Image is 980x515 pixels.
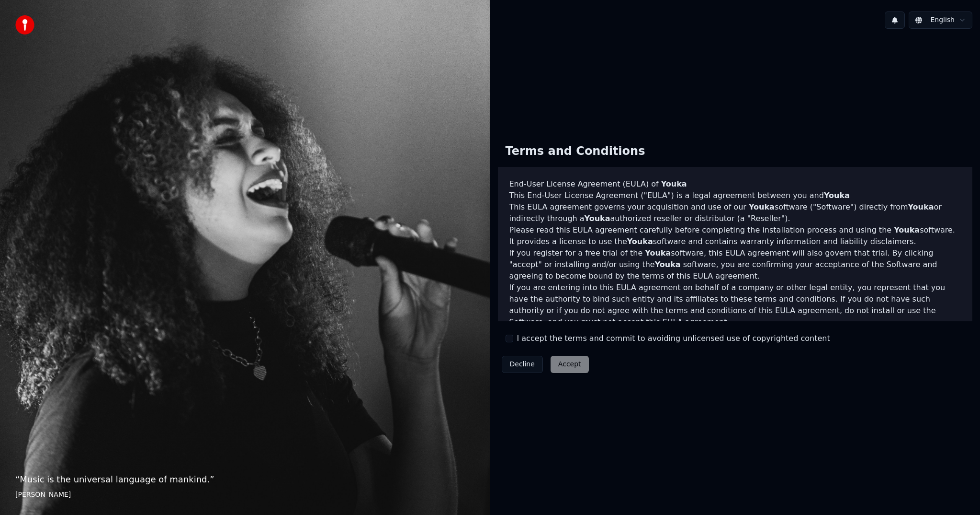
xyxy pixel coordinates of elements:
[498,136,653,167] div: Terms and Conditions
[894,225,920,234] span: Youka
[509,282,961,328] p: If you are entering into this EULA agreement on behalf of a company or other legal entity, you re...
[502,356,543,373] button: Decline
[509,190,961,201] p: This End-User License Agreement ("EULA") is a legal agreement between you and
[749,202,775,211] span: Youka
[15,490,475,500] footer: [PERSON_NAME]
[585,214,610,223] span: Youka
[517,333,830,344] label: I accept the terms and commit to avoiding unlicensed use of copyrighted content
[509,201,961,224] p: This EULA agreement governs your acquisition and use of our software ("Software") directly from o...
[15,473,475,486] p: “ Music is the universal language of mankind. ”
[509,178,961,190] h3: End-User License Agreement (EULA) of
[509,247,961,282] p: If you register for a free trial of the software, this EULA agreement will also govern that trial...
[661,179,687,188] span: Youka
[15,15,34,35] img: youka
[824,191,850,200] span: Youka
[627,237,653,246] span: Youka
[645,248,671,257] span: Youka
[655,260,681,269] span: Youka
[908,202,934,211] span: Youka
[509,224,961,247] p: Please read this EULA agreement carefully before completing the installation process and using th...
